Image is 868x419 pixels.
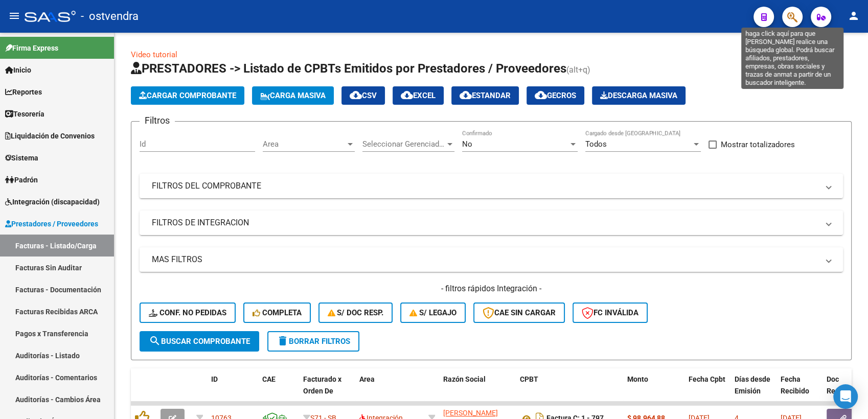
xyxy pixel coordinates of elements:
span: Carga Masiva [260,91,326,100]
button: Conf. no pedidas [140,302,236,323]
button: Buscar Comprobante [140,331,259,352]
span: Cargar Comprobante [139,91,236,100]
span: - ostvendra [81,5,139,28]
datatable-header-cell: ID [207,368,258,413]
mat-panel-title: FILTROS DEL COMPROBANTE [152,180,818,192]
span: Area [359,375,375,383]
h4: - filtros rápidos Integración - [140,283,843,294]
button: Estandar [451,86,519,105]
datatable-header-cell: Fecha Recibido [776,368,823,413]
button: Completa [243,302,311,323]
mat-icon: cloud_download [350,89,362,101]
button: CAE SIN CARGAR [473,302,565,323]
span: Conf. no pedidas [149,308,226,317]
span: CSV [350,91,377,100]
datatable-header-cell: Area [355,368,424,413]
datatable-header-cell: Razón Social [439,368,516,413]
span: Descarga Masiva [600,91,677,100]
div: Open Intercom Messenger [833,384,858,409]
datatable-header-cell: Facturado x Orden De [299,368,355,413]
span: Mostrar totalizadores [721,138,795,151]
mat-icon: search [149,335,161,347]
button: S/ legajo [400,302,466,323]
datatable-header-cell: Fecha Cpbt [684,368,730,413]
span: Firma Express [5,42,58,54]
span: Estandar [460,91,511,100]
button: Borrar Filtros [267,331,359,352]
mat-panel-title: MAS FILTROS [152,254,818,265]
mat-expansion-panel-header: MAS FILTROS [140,247,843,272]
mat-expansion-panel-header: FILTROS DEL COMPROBANTE [140,174,843,198]
button: Carga Masiva [252,86,334,105]
button: CSV [341,86,385,105]
span: Area [263,139,346,149]
span: Monto [627,375,648,383]
span: Fecha Recibido [781,375,809,395]
mat-icon: cloud_download [535,89,547,101]
span: Completa [253,308,302,317]
span: PRESTADORES -> Listado de CPBTs Emitidos por Prestadores / Proveedores [131,61,566,76]
span: Facturado x Orden De [303,375,341,395]
button: EXCEL [393,86,444,105]
mat-icon: person [848,10,860,22]
span: No [462,139,472,149]
span: S/ Doc Resp. [328,308,384,317]
span: CPBT [520,375,538,383]
button: Descarga Masiva [592,86,686,105]
span: Razón Social [443,375,486,383]
mat-icon: delete [277,335,289,347]
span: S/ legajo [409,308,456,317]
mat-icon: menu [8,10,20,22]
span: [PERSON_NAME] [443,409,498,417]
button: Gecros [527,86,584,105]
span: CAE SIN CARGAR [483,308,556,317]
span: Padrón [5,174,38,185]
mat-panel-title: FILTROS DE INTEGRACION [152,217,818,228]
span: FC Inválida [582,308,638,317]
span: Liquidación de Convenios [5,130,95,142]
span: Días desde Emisión [735,375,770,395]
span: Todos [585,139,607,149]
datatable-header-cell: CPBT [516,368,623,413]
span: EXCEL [401,91,436,100]
span: (alt+q) [566,65,590,75]
h3: Filtros [140,113,175,128]
datatable-header-cell: CAE [258,368,299,413]
span: Prestadores / Proveedores [5,218,98,229]
button: Cargar Comprobante [131,86,244,105]
span: Fecha Cpbt [689,375,725,383]
datatable-header-cell: Monto [623,368,684,413]
span: Buscar Comprobante [149,337,250,346]
mat-icon: cloud_download [460,89,472,101]
mat-expansion-panel-header: FILTROS DE INTEGRACION [140,211,843,235]
span: Borrar Filtros [277,337,350,346]
span: CAE [262,375,276,383]
span: Gecros [535,91,576,100]
button: FC Inválida [573,302,648,323]
datatable-header-cell: Días desde Emisión [730,368,776,413]
mat-icon: cloud_download [401,89,413,101]
span: Reportes [5,86,42,98]
span: Tesorería [5,108,44,120]
span: Inicio [5,64,31,76]
span: ID [211,375,218,383]
span: Sistema [5,152,38,164]
button: S/ Doc Resp. [318,302,393,323]
app-download-masive: Descarga masiva de comprobantes (adjuntos) [592,86,686,105]
span: Integración (discapacidad) [5,196,100,207]
a: Video tutorial [131,50,177,59]
span: Seleccionar Gerenciador [362,139,445,149]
